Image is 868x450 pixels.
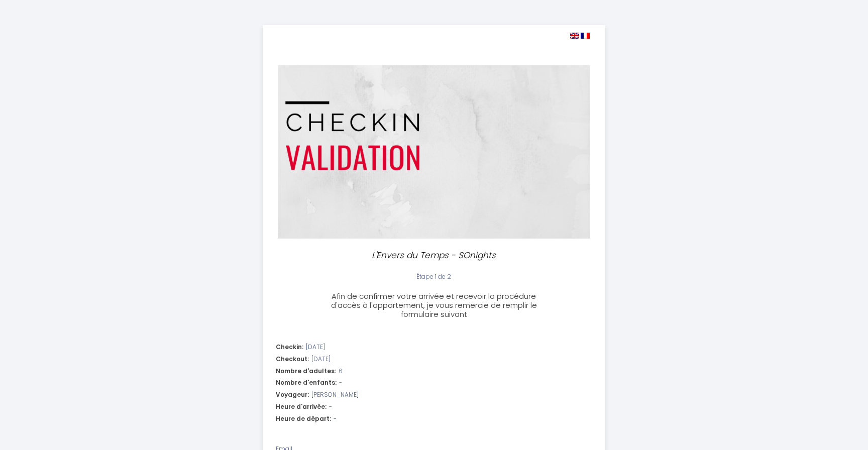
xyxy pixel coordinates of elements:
[276,390,309,400] span: Voyageur:
[329,402,332,412] span: -
[327,249,541,262] p: L'Envers du Temps - SOnights
[276,402,327,412] span: Heure d'arrivée:
[339,367,343,376] span: 6
[331,291,537,319] span: Afin de confirmer votre arrivée et recevoir la procédure d'accès à l'appartement, je vous remerci...
[276,378,337,388] span: Nombre d'enfants:
[276,343,303,352] span: Checkin:
[339,378,342,388] span: -
[334,414,337,424] span: -
[581,33,590,39] img: fr.png
[306,343,325,352] span: [DATE]
[276,367,336,376] span: Nombre d'adultes:
[311,390,359,400] span: [PERSON_NAME]
[570,33,579,39] img: en.png
[276,355,309,364] span: Checkout:
[276,414,331,424] span: Heure de départ:
[311,355,331,364] span: [DATE]
[416,272,451,281] span: Étape 1 de 2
